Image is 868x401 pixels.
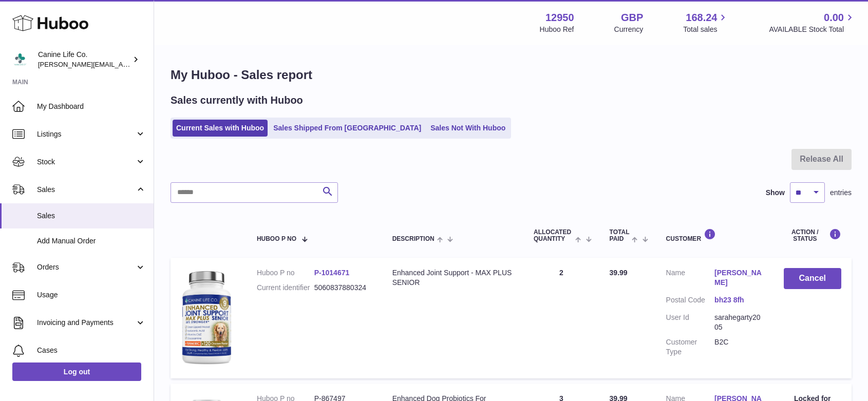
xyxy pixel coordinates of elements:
[257,283,314,293] dt: Current identifier
[12,362,141,381] a: Log out
[784,268,841,289] button: Cancel
[610,269,628,277] span: 39.99
[38,60,206,68] span: [PERSON_NAME][EMAIL_ADDRESS][DOMAIN_NAME]
[540,25,574,34] div: Huboo Ref
[830,188,852,198] span: entries
[37,290,146,300] span: Usage
[257,268,314,278] dt: Huboo P no
[12,52,28,67] img: kevin@clsgltd.co.uk
[534,229,573,242] span: ALLOCATED Quantity
[37,318,135,328] span: Invoicing and Payments
[37,185,135,195] span: Sales
[545,11,574,25] strong: 12950
[38,50,130,69] div: Canine Life Co.
[784,228,841,242] div: Action / Status
[714,268,763,288] a: [PERSON_NAME]
[610,229,630,242] span: Total paid
[37,102,146,111] span: My Dashboard
[666,313,714,332] dt: User Id
[181,268,232,366] img: 129501732536582.jpg
[714,337,763,357] dd: B2C
[37,262,135,272] span: Orders
[621,11,643,25] strong: GBP
[37,157,135,167] span: Stock
[314,269,350,277] a: P-1014671
[769,11,856,34] a: 0.00 AVAILABLE Stock Total
[257,236,296,242] span: Huboo P no
[666,268,714,290] dt: Name
[171,67,852,83] h1: My Huboo - Sales report
[683,25,729,34] span: Total sales
[683,11,729,34] a: 168.24 Total sales
[686,11,717,25] span: 168.24
[766,188,785,198] label: Show
[666,337,714,357] dt: Customer Type
[171,93,303,107] h2: Sales currently with Huboo
[37,211,146,221] span: Sales
[392,236,435,242] span: Description
[427,120,509,137] a: Sales Not With Huboo
[37,346,146,355] span: Cases
[173,120,268,137] a: Current Sales with Huboo
[37,129,135,139] span: Listings
[769,25,856,34] span: AVAILABLE Stock Total
[270,120,425,137] a: Sales Shipped From [GEOGRAPHIC_DATA]
[666,295,714,308] dt: Postal Code
[666,228,763,242] div: Customer
[714,313,763,332] dd: sarahegarty2005
[314,283,372,293] dd: 5060837880324
[37,236,146,246] span: Add Manual Order
[614,25,644,34] div: Currency
[523,258,599,378] td: 2
[392,268,513,288] div: Enhanced Joint Support - MAX PLUS SENIOR
[714,295,763,305] a: bh23 8fh
[824,11,844,25] span: 0.00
